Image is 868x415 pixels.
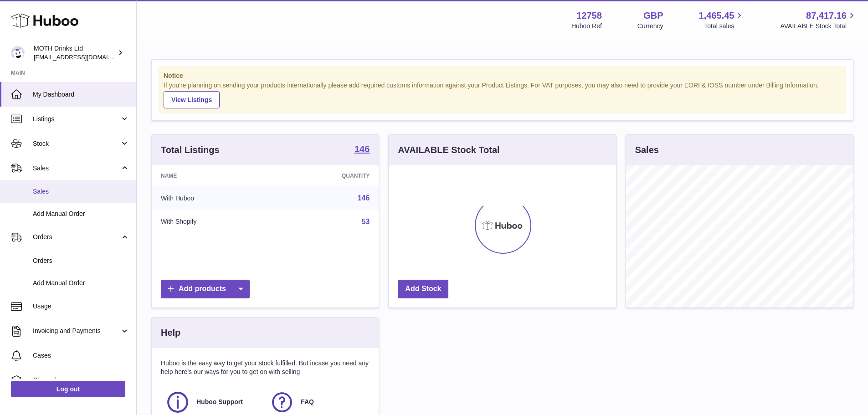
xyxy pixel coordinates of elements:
span: [EMAIL_ADDRESS][DOMAIN_NAME] [34,53,134,61]
span: 1,465.45 [699,10,734,22]
a: Add products [161,280,250,298]
span: My Dashboard [33,90,129,99]
span: Add Manual Order [33,210,129,218]
span: Usage [33,302,129,311]
strong: GBP [643,10,663,22]
span: 87,417.16 [806,10,847,22]
span: Invoicing and Payments [33,327,120,335]
span: Stock [33,139,120,148]
span: Listings [33,115,120,123]
a: Add Stock [398,280,448,298]
span: Cases [33,351,129,360]
span: Channels [33,376,129,384]
p: Huboo is the easy way to get your stock fulfilled. But incase you need any help here's our ways f... [161,359,370,376]
h3: Help [161,327,180,339]
strong: 12758 [576,10,602,22]
strong: 146 [354,144,370,154]
div: MOTH Drinks Ltd [34,44,116,61]
span: Orders [33,256,129,265]
a: Log out [11,381,125,397]
h3: Sales [635,144,659,156]
a: View Listings [164,91,220,108]
span: Orders [33,233,120,241]
td: With Shopify [152,210,274,234]
div: If you're planning on sending your products internationally please add required customs informati... [164,81,841,108]
a: 146 [354,144,370,155]
th: Name [152,165,274,186]
td: With Huboo [152,186,274,210]
a: 53 [362,218,370,225]
a: Huboo Support [165,390,261,415]
h3: Total Listings [161,144,220,156]
strong: Notice [164,72,841,80]
div: Huboo Ref [571,22,602,31]
a: 87,417.16 AVAILABLE Stock Total [780,10,857,31]
span: Huboo Support [196,398,243,406]
th: Quantity [274,165,379,186]
span: Sales [33,187,129,196]
span: Sales [33,164,120,173]
h3: AVAILABLE Stock Total [398,144,499,156]
a: 146 [358,194,370,202]
img: internalAdmin-12758@internal.huboo.com [11,46,25,60]
div: Currency [637,22,663,31]
span: FAQ [301,398,314,406]
span: AVAILABLE Stock Total [780,22,857,31]
a: 1,465.45 Total sales [699,10,745,31]
a: FAQ [270,390,365,415]
span: Total sales [704,22,745,31]
span: Add Manual Order [33,279,129,287]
